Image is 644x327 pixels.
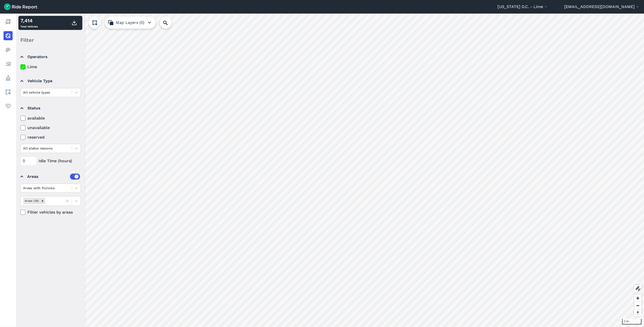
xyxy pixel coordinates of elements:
[20,17,38,29] div: Total Vehicles
[105,17,156,29] button: Map Layers (0)
[20,170,80,184] summary: Areas
[20,101,80,115] summary: Status
[564,4,640,10] button: [EMAIL_ADDRESS][DOMAIN_NAME]
[20,50,80,64] summary: Operators
[40,198,45,204] div: Remove Areas (35)
[20,125,81,131] label: unavailable
[20,209,81,215] label: Filter vehicles by areas
[634,295,641,302] button: Zoom in
[634,309,641,316] button: Reset bearing to north
[622,319,641,324] div: 2 mi
[20,134,81,140] label: reserved
[4,88,13,97] a: Areas
[634,302,641,309] button: Zoom out
[20,17,38,24] div: 7,414
[23,198,40,204] div: Areas (35)
[20,64,81,70] label: Lime
[20,74,80,88] summary: Vehicle Type
[4,59,13,68] a: Analyze
[18,32,82,48] div: Filter
[4,73,13,83] a: Policy
[16,14,644,327] canvas: Map
[20,156,81,166] div: Idle Time (hours)
[160,17,180,29] input: Search Location or Vehicles
[20,115,81,121] label: available
[497,4,548,10] button: [US_STATE] D.C. - Lime
[4,31,13,40] a: Realtime
[27,174,80,180] div: Areas
[4,102,13,111] a: Health
[4,4,37,10] img: Ride Report
[4,45,13,54] a: Heatmaps
[4,17,13,26] a: Report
